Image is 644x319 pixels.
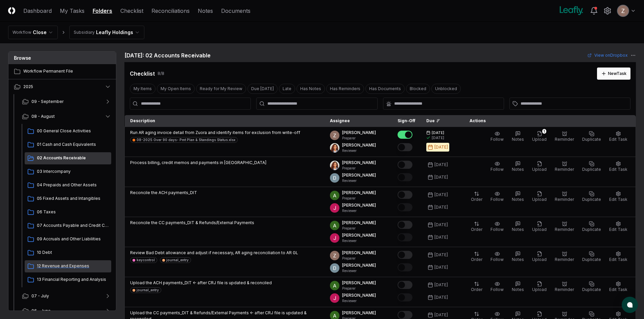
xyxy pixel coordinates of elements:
a: 06 Taxes [25,206,111,218]
button: My Items [130,84,156,94]
div: Actions [464,118,630,124]
button: Duplicate [581,190,602,204]
button: 09 - September [17,94,117,109]
button: Upload [531,220,548,234]
a: 10 Debt [25,247,111,259]
span: 07 - July [31,293,49,299]
a: 01 Cash and Cash Equivalents [25,139,111,151]
span: Order [471,227,482,232]
p: Run AR aging invoice detail from Zuora and identify items for exclusion from write-off [130,130,300,136]
button: Notes [510,250,525,264]
span: 09 - September [31,99,64,105]
span: Reminder [555,197,574,202]
span: Follow [491,257,504,262]
span: Notes [512,137,524,142]
button: Order [470,220,484,234]
a: 04 Prepaids and Other Assets [25,179,111,191]
span: 02 Accounts Receivable [37,155,109,161]
span: Edit Task [609,227,627,232]
span: Edit Task [609,167,627,172]
img: ACg8ocKnDsamp5-SE65NkOhq35AnOBarAXdzXQ03o9g231ijNgHgyA=s96-c [330,131,339,140]
button: My Open Items [157,84,195,94]
button: Notes [510,130,525,144]
div: [DATE] [434,312,448,318]
span: 04 Prepaids and Other Assets [37,182,109,188]
th: Assignee [325,115,392,127]
p: Reviewer [342,238,376,243]
p: Reviewer [342,298,376,303]
button: 07 - July [17,289,117,303]
span: Upload [532,227,547,232]
span: Edit Task [609,287,627,292]
p: Preparer [342,136,376,141]
div: [DATE] [432,135,444,140]
p: Reconcile the ACH payments_DIT [130,190,197,196]
p: Preparer [342,286,376,291]
button: Edit Task [608,280,629,294]
div: Due [426,118,453,124]
img: ACg8ocJfBSitaon9c985KWe3swqK2kElzkAv-sHk65QWxGQz4ldowg=s96-c [330,293,339,303]
button: Order [470,250,484,264]
p: Reviewer [342,208,376,213]
img: ACg8ocKnDsamp5-SE65NkOhq35AnOBarAXdzXQ03o9g231ijNgHgyA=s96-c [330,251,339,260]
button: Mark complete [398,251,412,259]
button: Mark complete [398,131,412,139]
div: Checklist [130,70,155,78]
p: [PERSON_NAME] [342,172,376,178]
div: [DATE] [434,234,448,240]
div: [DATE] [434,162,448,168]
button: Order [470,190,484,204]
p: Reviewer [342,268,376,273]
button: Mark complete [398,173,412,181]
div: 8 / 8 [158,71,164,77]
button: Has Notes [296,84,325,94]
button: Mark complete [398,191,412,199]
button: Notes [510,190,525,204]
img: ACg8ocKKg2129bkBZaX4SAoUQtxLaQ4j-f2PQjMuak4pDCyzCI-IvA=s96-c [330,191,339,200]
button: Mark complete [398,161,412,169]
img: ACg8ocLeIi4Jlns6Fsr4lO0wQ1XJrFQvF4yUjbLrd1AsCAOmrfa1KQ=s96-c [330,263,339,273]
p: [PERSON_NAME] [342,232,376,238]
button: Reminder [553,280,575,294]
button: Due Today [247,84,278,94]
div: [DATE] [434,144,448,150]
div: 1 [542,129,546,134]
div: Subsidiary [74,29,95,35]
button: 06 - June [17,303,117,318]
a: 08-2025 Over 90 days- Pmt Plan & Standings Status.xlsx [130,137,238,143]
button: Ready for My Review [196,84,246,94]
span: Notes [512,257,524,262]
span: Follow [491,167,504,172]
div: 08 - August [17,124,117,289]
a: Folders [93,7,112,15]
button: Notes [510,220,525,234]
p: Reviewer [342,178,376,183]
span: Notes [512,197,524,202]
button: 08 - August [17,109,117,124]
button: Notes [510,160,525,174]
p: [PERSON_NAME] [342,160,376,166]
button: Mark complete [398,311,412,319]
span: Upload [532,287,547,292]
p: Reconcile the CC payments_DIT & Refunds/External Payments [130,220,254,226]
img: Leafly logo [558,5,585,16]
span: Notes [512,167,524,172]
img: ACg8ocLeIi4Jlns6Fsr4lO0wQ1XJrFQvF4yUjbLrd1AsCAOmrfa1KQ=s96-c [330,173,339,183]
span: Upload [532,197,547,202]
button: Reminder [553,160,575,174]
button: Unblocked [431,84,461,94]
span: Reminder [555,257,574,262]
a: 09 Accruals and Other Liabilities [25,233,111,245]
img: ACg8ocKKg2129bkBZaX4SAoUQtxLaQ4j-f2PQjMuak4pDCyzCI-IvA=s96-c [330,281,339,290]
span: Reminder [555,227,574,232]
a: 13 Financial Reporting and Analysis [25,274,111,286]
span: Duplicate [582,257,601,262]
button: Reminder [553,190,575,204]
span: Notes [512,227,524,232]
a: 12 Revenue and Expenses [25,260,111,272]
span: Duplicate [582,167,601,172]
button: Mark complete [398,293,412,301]
div: [DATE] [434,174,448,180]
a: 02 Accounts Receivable [25,152,111,164]
a: 03 Intercompany [25,166,111,178]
